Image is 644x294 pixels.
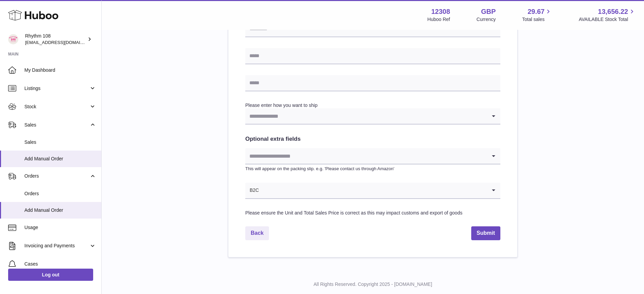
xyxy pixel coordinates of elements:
[25,40,100,45] span: [EMAIL_ADDRESS][DOMAIN_NAME]
[24,261,96,267] span: Cases
[245,148,500,164] div: Search for option
[245,166,500,172] p: This will appear on the packing slip. e.g. 'Please contact us through Amazon'
[245,108,500,125] div: Search for option
[245,103,317,108] label: Please enter how you want to ship
[8,269,93,281] a: Log out
[527,7,544,16] span: 29.67
[24,190,96,197] span: Orders
[25,33,86,46] div: Rhythm 108
[481,7,496,16] strong: GBP
[24,224,96,231] span: Usage
[428,16,450,23] div: Huboo Ref
[245,148,487,164] input: Search for option
[579,16,636,23] span: AVAILABLE Stock Total
[259,183,487,198] input: Search for option
[471,226,500,240] button: Submit
[24,104,89,110] span: Stock
[598,7,628,16] span: 13,656.22
[245,108,487,124] input: Search for option
[245,135,500,143] h2: Optional extra fields
[24,207,96,213] span: Add Manual Order
[24,156,96,162] span: Add Manual Order
[579,7,636,23] a: 13,656.22 AVAILABLE Stock Total
[24,85,89,92] span: Listings
[8,34,18,44] img: internalAdmin-12308@internal.huboo.com
[24,139,96,145] span: Sales
[24,122,89,128] span: Sales
[24,243,89,249] span: Invoicing and Payments
[107,281,639,288] p: All Rights Reserved. Copyright 2025 - [DOMAIN_NAME]
[245,183,259,198] span: B2C
[522,7,552,23] a: 29.67 Total sales
[245,183,500,199] div: Search for option
[477,16,496,23] div: Currency
[522,16,552,23] span: Total sales
[24,173,89,179] span: Orders
[245,210,500,216] div: Please ensure the Unit and Total Sales Price is correct as this may impact customs and export of ...
[245,226,269,240] a: Back
[431,7,450,16] strong: 12308
[24,67,96,73] span: My Dashboard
